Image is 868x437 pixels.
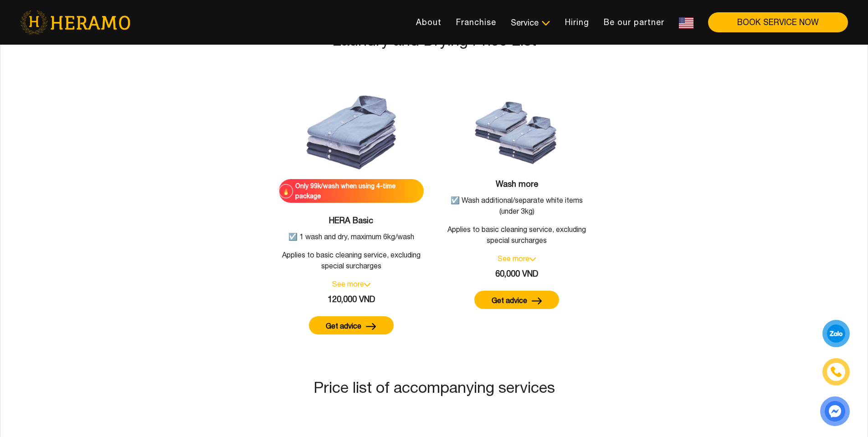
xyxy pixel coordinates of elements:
[532,298,542,304] img: arrow
[364,283,370,287] img: arrow_down.svg
[701,18,848,26] a: BOOK SERVICE NOW
[495,269,538,278] font: 60,000 VND
[737,17,819,27] font: BOOK SERVICE NOW
[449,12,503,32] a: Franchise
[416,17,442,27] font: About
[20,10,130,34] img: heramo-logo.png
[409,12,449,32] a: About
[496,179,538,189] font: Wash more
[332,280,364,288] a: See more
[679,17,693,29] img: Flag_of_US.png
[529,257,536,261] img: arrow_down.svg
[295,182,395,200] font: Only 99k/wash when using 4-time package
[328,294,375,304] font: 120,000 VND
[831,367,841,377] img: phone-icon
[282,251,421,270] font: Applies to basic cleaning service, excluding special surcharges
[511,18,539,27] font: Service
[604,17,664,27] font: Be our partner
[447,225,586,244] font: Applies to basic cleaning service, excluding special surcharges
[279,316,424,334] a: Get advice arrow
[279,184,293,198] img: fire.png
[708,12,848,32] button: BOOK SERVICE NOW
[492,296,527,304] font: Get advice
[596,12,672,32] a: Be our partner
[541,19,550,28] img: subToggleIcon
[326,322,361,330] font: Get advice
[824,360,848,384] a: phone-icon
[471,88,562,179] img: Wash more
[288,232,414,241] font: ☑️ 1 wash and dry, maximum 6kg/wash
[498,254,529,262] a: See more
[329,216,373,225] font: HERA Basic
[456,17,496,27] font: Franchise
[474,291,559,309] button: Get advice
[306,88,397,179] img: HERA Basic
[366,323,376,330] img: arrow
[445,291,590,309] a: Get advice arrow
[558,12,596,32] a: Hiring
[565,17,589,27] font: Hiring
[313,378,555,396] font: Price list of accompanying services
[309,316,394,334] button: Get advice
[451,196,583,215] font: ☑️ Wash additional/separate white items (under 3kg)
